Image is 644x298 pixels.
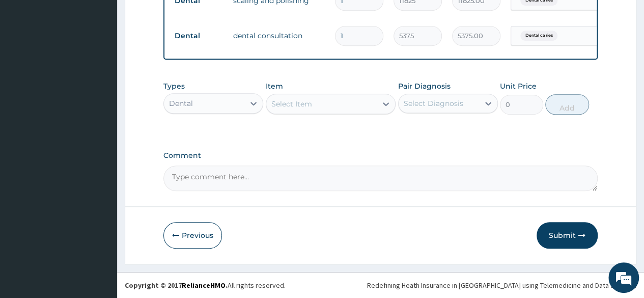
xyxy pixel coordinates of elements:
label: Pair Diagnosis [398,81,451,91]
span: Dental caries [520,31,557,41]
div: Select Diagnosis [404,98,463,109]
footer: All rights reserved. [117,272,644,298]
div: Minimize live chat window [167,5,191,30]
button: Submit [537,222,598,249]
label: Item [266,81,283,91]
span: We're online! [59,86,141,189]
button: Add [545,94,589,115]
div: Chat with us now [53,57,171,70]
img: d_794563401_company_1708531726252_794563401 [19,51,41,76]
td: Dental [170,26,228,45]
div: Redefining Heath Insurance in [GEOGRAPHIC_DATA] using Telemedicine and Data Science! [367,280,636,290]
label: Types [163,82,185,91]
button: Previous [163,222,222,249]
strong: Copyright © 2017 . [125,281,228,290]
a: RelianceHMO [182,281,226,290]
label: Comment [163,151,598,160]
div: Select Item [271,99,312,109]
label: Unit Price [500,81,537,91]
td: dental consultation [228,25,330,46]
div: Dental [169,98,193,109]
textarea: Type your message and hit 'Enter' [5,194,194,229]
